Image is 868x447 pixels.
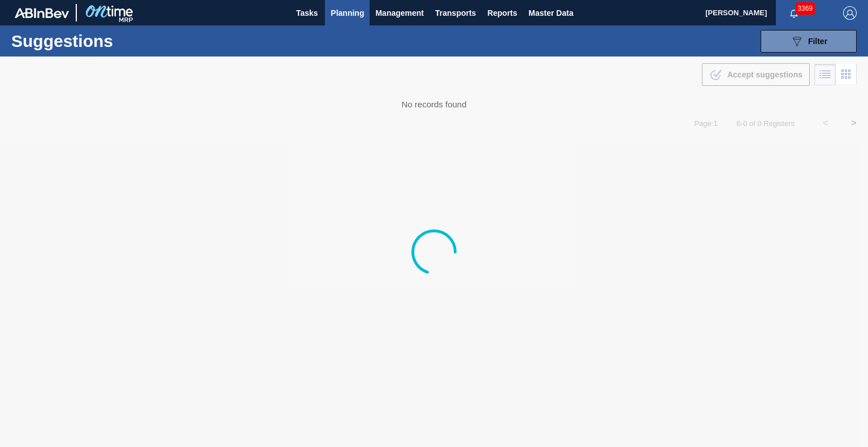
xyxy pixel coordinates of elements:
[15,8,69,18] img: TNhmsLtSVTkK8tSr43FrP2fwEKptu5GPRR3wAAAABJRU5ErkJggg==
[776,5,812,21] button: Notifications
[331,6,364,20] span: Planning
[294,6,319,20] span: Tasks
[808,37,827,46] span: Filter
[795,2,815,15] span: 3369
[487,6,517,20] span: Reports
[435,6,476,20] span: Transports
[843,6,857,20] img: Logout
[375,6,424,20] span: Management
[528,6,573,20] span: Master Data
[761,30,857,53] button: Filter
[11,34,212,47] h1: Suggestions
